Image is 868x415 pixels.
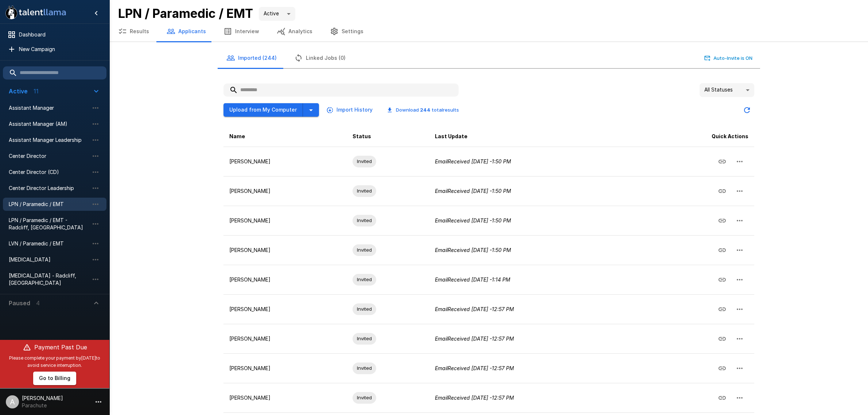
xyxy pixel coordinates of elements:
i: Email Received [DATE] - 1:50 PM [435,188,511,194]
i: Email Received [DATE] - 12:57 PM [435,336,514,342]
button: Imported (244) [218,48,285,68]
span: Invited [353,335,376,342]
th: Quick Actions [641,126,754,147]
span: Invited [353,247,376,253]
th: Status [347,126,429,147]
p: [PERSON_NAME] [229,335,341,342]
button: Analytics [268,21,321,42]
button: Upload from My Computer [223,103,303,117]
span: Copy Interview Link [713,305,731,311]
button: Import History [325,103,375,117]
span: Invited [353,365,376,372]
button: Auto-Invite is ON [703,53,754,64]
span: Copy Interview Link [713,246,731,252]
span: Copy Interview Link [713,217,731,223]
div: All Statuses [700,83,754,97]
b: LPN / Paramedic / EMT [118,6,253,21]
span: Invited [353,217,376,224]
button: Settings [321,21,372,42]
button: Interview [215,21,268,42]
button: Linked Jobs (0) [285,48,354,68]
button: Download 244 totalresults [381,104,465,116]
span: Invited [353,158,376,165]
p: [PERSON_NAME] [229,365,341,372]
i: Email Received [DATE] - 12:57 PM [435,365,514,371]
i: Email Received [DATE] - 1:50 PM [435,158,511,164]
span: Copy Interview Link [713,394,731,400]
span: Copy Interview Link [713,335,731,341]
i: Email Received [DATE] - 1:50 PM [435,217,511,224]
p: [PERSON_NAME] [229,306,341,313]
p: [PERSON_NAME] [229,276,341,283]
div: Active [259,7,295,21]
p: [PERSON_NAME] [229,247,341,254]
button: Applicants [158,21,215,42]
button: Updated Today - 2:36 PM [740,103,754,117]
p: [PERSON_NAME] [229,394,341,402]
span: Copy Interview Link [713,158,731,164]
span: Invited [353,394,376,401]
span: Invited [353,276,376,283]
i: Email Received [DATE] - 12:57 PM [435,306,514,312]
th: Name [223,126,347,147]
p: [PERSON_NAME] [229,158,341,165]
i: Email Received [DATE] - 1:50 PM [435,247,511,253]
span: Copy Interview Link [713,276,731,282]
th: Last Update [429,126,641,147]
span: Invited [353,306,376,313]
button: Results [109,21,158,42]
span: Copy Interview Link [713,187,731,193]
p: [PERSON_NAME] [229,217,341,224]
i: Email Received [DATE] - 12:57 PM [435,395,514,401]
i: Email Received [DATE] - 1:14 PM [435,276,510,283]
span: Invited [353,187,376,194]
p: [PERSON_NAME] [229,187,341,195]
span: Copy Interview Link [713,364,731,371]
b: 244 [420,107,431,113]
